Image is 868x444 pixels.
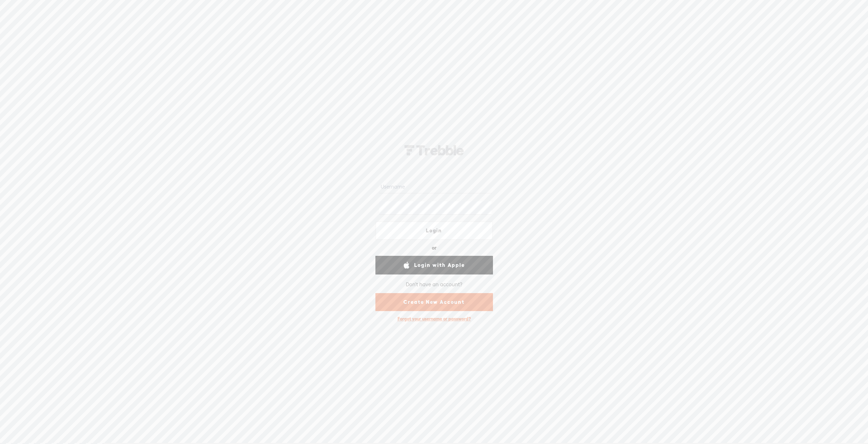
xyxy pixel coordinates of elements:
input: Username [379,180,492,193]
a: Login with Apple [375,256,493,274]
div: Don't have an account? [406,277,463,292]
div: Forgot your username or password? [394,312,474,325]
a: Create New Account [375,293,493,311]
div: or [432,242,437,253]
a: Login [375,221,493,240]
